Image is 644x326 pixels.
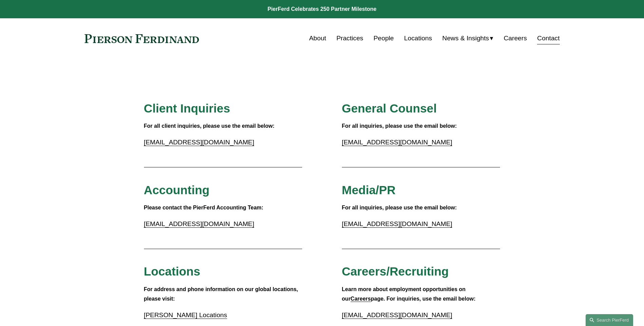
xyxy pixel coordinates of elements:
a: folder dropdown [442,32,494,45]
span: Media/PR [342,183,395,197]
a: Search this site [586,314,633,326]
strong: page. For inquiries, use the email below: [371,296,476,302]
a: [PERSON_NAME] Locations [144,311,227,319]
strong: For address and phone information on our global locations, please visit: [144,286,300,302]
a: About [309,32,326,45]
a: Careers [504,32,527,45]
strong: Please contact the PierFerd Accounting Team: [144,205,263,210]
span: Accounting [144,183,210,197]
a: Contact [537,32,559,45]
strong: For all inquiries, please use the email below: [342,123,457,129]
a: Careers [351,296,371,302]
a: [EMAIL_ADDRESS][DOMAIN_NAME] [144,139,254,146]
span: Locations [144,265,200,278]
a: People [373,32,394,45]
a: [EMAIL_ADDRESS][DOMAIN_NAME] [342,139,452,146]
a: Practices [336,32,363,45]
span: General Counsel [342,102,437,115]
strong: For all inquiries, please use the email below: [342,205,457,210]
a: [EMAIL_ADDRESS][DOMAIN_NAME] [342,311,452,319]
span: News & Insights [442,33,489,44]
span: Client Inquiries [144,102,230,115]
a: [EMAIL_ADDRESS][DOMAIN_NAME] [144,220,254,227]
a: Locations [404,32,432,45]
span: Careers/Recruiting [342,265,449,278]
strong: For all client inquiries, please use the email below: [144,123,275,129]
strong: Learn more about employment opportunities on our [342,286,467,302]
a: [EMAIL_ADDRESS][DOMAIN_NAME] [342,220,452,227]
